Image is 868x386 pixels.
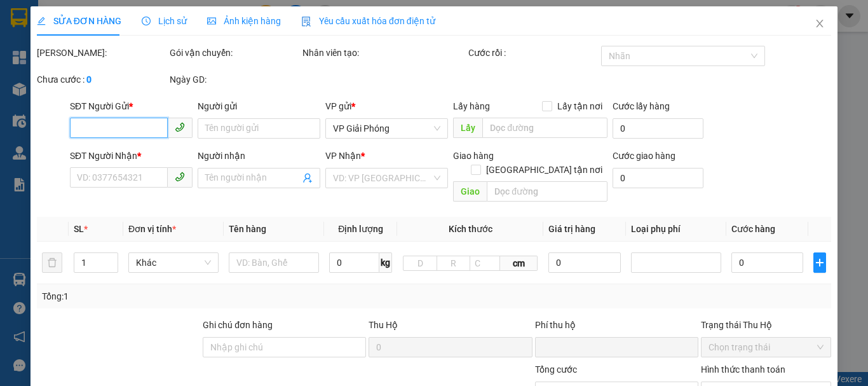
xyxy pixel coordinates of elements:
[229,224,266,234] span: Tên hàng
[302,173,313,183] span: user-add
[136,253,211,272] span: Khác
[302,46,466,60] div: Nhân viên tạo:
[198,99,320,113] div: Người gửi
[207,16,281,26] span: Ảnh kiện hàng
[325,151,361,161] span: VP Nhận
[403,256,437,271] input: D
[453,181,487,202] span: Giao
[701,318,831,332] div: Trạng thái Thu Hộ
[128,224,176,234] span: Đơn vị tính
[453,118,482,138] span: Lấy
[325,99,448,113] div: VP gửi
[815,18,825,29] span: close
[481,163,607,177] span: [GEOGRAPHIC_DATA] tận nơi
[170,72,300,86] div: Ngày GD:
[70,149,193,163] div: SĐT Người Nhận
[203,337,366,357] input: Ghi chú đơn hàng
[701,364,785,375] label: Hình thức thanh toán
[175,172,185,182] span: phone
[207,17,216,25] span: picture
[437,256,471,271] input: R
[613,168,703,188] input: Cước giao hàng
[369,320,398,330] span: Thu Hộ
[86,74,92,85] b: 0
[74,224,84,234] span: SL
[535,364,577,375] span: Tổng cước
[42,289,336,303] div: Tổng: 1
[453,151,494,161] span: Giao hàng
[468,46,599,60] div: Cước rồi :
[470,256,500,271] input: C
[42,252,62,273] button: delete
[482,118,607,138] input: Dọc đường
[142,17,151,25] span: clock-circle
[500,256,538,271] span: cm
[301,16,435,26] span: Yêu cầu xuất hóa đơn điện tử
[626,217,726,242] th: Loại phụ phí
[548,224,595,234] span: Giá trị hàng
[198,149,320,163] div: Người nhận
[613,101,670,111] label: Cước lấy hàng
[37,72,167,86] div: Chưa cước :
[453,101,490,111] span: Lấy hàng
[37,16,121,26] span: SỬA ĐƠN HÀNG
[731,224,775,234] span: Cước hàng
[709,338,824,357] span: Chọn trạng thái
[338,224,383,234] span: Định lượng
[814,258,825,268] span: plus
[37,17,46,25] span: edit
[142,16,187,26] span: Lịch sử
[301,17,311,27] img: icon
[333,119,440,138] span: VP Giải Phóng
[813,252,826,273] button: plus
[449,224,492,234] span: Kích thước
[229,252,319,273] input: VD: Bàn, Ghế
[70,99,193,113] div: SĐT Người Gửi
[37,46,167,60] div: [PERSON_NAME]:
[170,46,300,60] div: Gói vận chuyển:
[802,6,837,42] button: Close
[613,118,703,139] input: Cước lấy hàng
[535,318,698,337] div: Phí thu hộ
[379,252,392,273] span: kg
[175,122,185,132] span: phone
[487,181,607,202] input: Dọc đường
[203,320,273,330] label: Ghi chú đơn hàng
[552,99,607,113] span: Lấy tận nơi
[613,151,675,161] label: Cước giao hàng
